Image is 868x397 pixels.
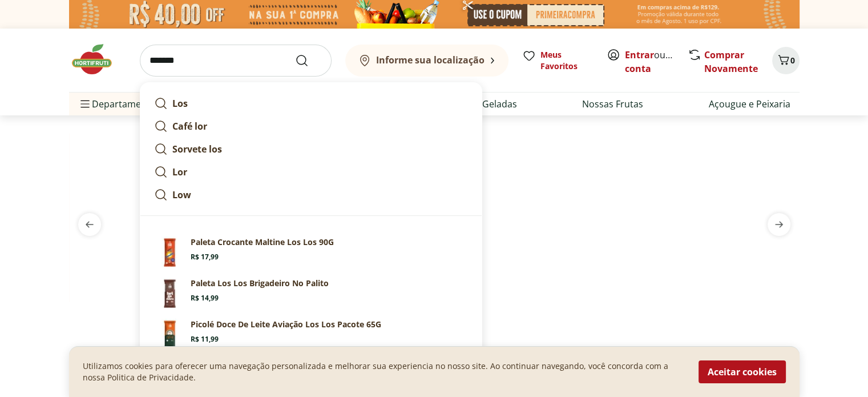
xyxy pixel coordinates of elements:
button: Submit Search [295,54,322,67]
a: Low [150,183,473,206]
span: ou [625,48,676,75]
button: Aceitar cookies [699,360,786,383]
strong: Sorvete los [172,143,222,155]
button: previous [69,213,110,236]
p: Utilizamos cookies para oferecer uma navegação personalizada e melhorar sua experiencia no nosso ... [83,360,685,383]
a: Criar conta [625,49,688,75]
p: Picolé Doce De Leite Aviação Los Los Pacote 65G [191,319,381,330]
a: Meus Favoritos [522,49,593,72]
strong: Café lor [172,120,207,133]
a: Picolé Los Los Brigadeiro 90gPaleta Los Los Brigadeiro No PalitoR$ 14,99 [150,273,473,314]
span: R$ 17,99 [191,252,219,262]
span: 0 [790,55,795,66]
button: Informe sua localização [345,45,508,77]
a: Entrar [625,49,654,61]
button: next [758,213,800,236]
a: Nossas Frutas [582,97,643,111]
strong: Low [172,189,191,201]
a: Picolé Los Los Ovomaltine 90gPaleta Crocante Maltine Los Los 90GR$ 17,99 [150,232,473,273]
img: Picolé Los Los Doce de Leite Aviação 65g [154,319,186,351]
p: Paleta Los Los Brigadeiro No Palito [191,278,329,289]
a: Los [150,92,473,115]
button: Carrinho [772,47,800,74]
b: Informe sua localização [376,54,485,66]
strong: Los [172,97,188,110]
span: Departamentos [78,90,160,118]
input: search [140,45,332,77]
button: Menu [78,90,92,118]
a: Comprar Novamente [704,49,758,75]
span: R$ 11,99 [191,335,219,344]
img: Picolé Los Los Ovomaltine 90g [154,236,186,268]
strong: Lor [172,166,187,178]
p: Paleta Crocante Maltine Los Los 90G [191,236,334,248]
span: R$ 14,99 [191,294,219,303]
a: Café lor [150,115,473,138]
a: Lor [150,161,473,183]
a: Açougue e Peixaria [708,97,790,111]
span: Meus Favoritos [540,49,593,72]
a: Sorvete los [150,138,473,161]
img: Picolé Los Los Brigadeiro 90g [154,278,186,310]
img: Hortifruti [69,42,126,77]
a: Picolé Los Los Doce de Leite Aviação 65gPicolé Doce De Leite Aviação Los Los Pacote 65GR$ 11,99 [150,314,473,355]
